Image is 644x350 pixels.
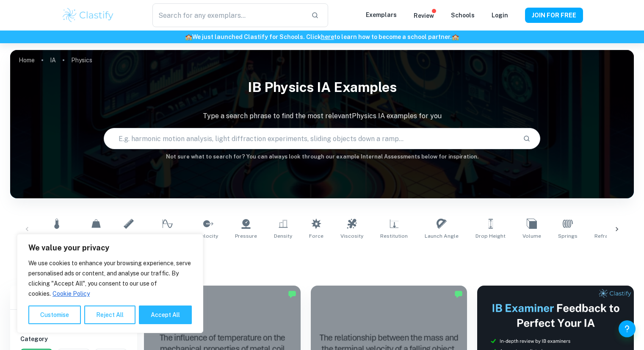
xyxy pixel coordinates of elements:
[235,232,257,240] span: Pressure
[139,306,192,324] button: Accept All
[10,286,137,309] h6: Filter exemplars
[274,232,292,240] span: Density
[10,74,634,101] h1: IB Physics IA examples
[558,232,578,240] span: Springs
[475,232,506,240] span: Drop Height
[594,232,635,240] span: Refractive Index
[309,232,323,240] span: Force
[185,33,192,40] span: 🏫
[120,232,137,240] span: Length
[452,33,459,40] span: 🏫
[50,54,56,66] a: IA
[71,56,92,65] p: Physics
[454,290,463,298] img: Marked
[414,11,434,20] p: Review
[451,12,475,19] a: Schools
[366,10,397,19] p: Exemplars
[28,243,192,253] p: We value your privacy
[2,32,642,42] h6: We just launched Clastify for Schools. Click to learn how to become a school partner.
[492,12,508,19] a: Login
[61,7,115,24] img: Clastify logo
[340,232,363,240] span: Viscosity
[17,234,203,333] div: We value your privacy
[380,232,408,240] span: Restitution
[41,232,72,240] span: Temperature
[10,111,634,121] p: Type a search phrase to find the most relevant Physics IA examples for you
[19,54,35,66] a: Home
[28,306,81,324] button: Customise
[104,127,516,150] input: E.g. harmonic motion analysis, light diffraction experiments, sliding objects down a ramp...
[20,334,127,344] h6: Category
[288,290,296,298] img: Marked
[619,320,636,337] button: Help and Feedback
[152,3,304,27] input: Search for any exemplars...
[425,232,459,240] span: Launch Angle
[321,33,334,40] a: here
[525,8,583,23] button: JOIN FOR FREE
[28,258,192,299] p: We use cookies to enhance your browsing experience, serve personalised ads or content, and analys...
[154,232,181,240] span: Oscillation
[522,232,541,240] span: Volume
[41,250,603,265] h1: All Physics IA Examples
[520,131,534,146] button: Search
[198,232,218,240] span: Velocity
[90,232,103,240] span: Mass
[84,306,135,324] button: Reject All
[10,153,634,161] h6: Not sure what to search for? You can always look through our example Internal Assessments below f...
[52,290,90,297] a: Cookie Policy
